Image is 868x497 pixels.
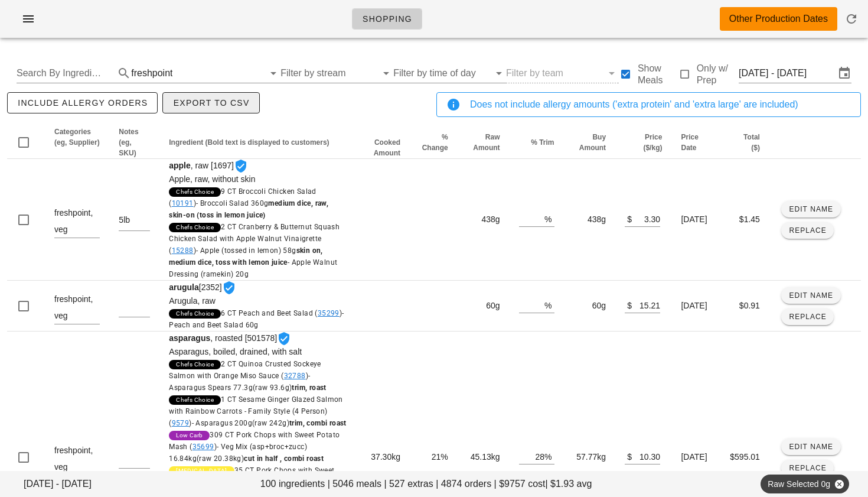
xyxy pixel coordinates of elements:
span: $595.01 [730,452,760,462]
a: 32788 [284,372,306,380]
span: | $1.93 avg [545,477,592,491]
span: , raw [1697] [169,161,347,280]
label: Only w/ Prep [697,63,739,86]
a: 35699 [192,443,214,451]
button: include allergy orders [7,92,158,113]
label: Show Meals [638,63,678,86]
span: Edit Name [788,443,833,451]
span: Price ($/kg) [643,133,662,152]
td: [DATE] [671,159,719,281]
span: Apple, raw, without skin [169,174,255,184]
span: Chefs Choice [176,223,214,232]
div: freshpoint [131,64,280,83]
span: 2 CT Quinoa Crusted Sockeye Salmon with Orange Miso Sauce ( ) [169,360,327,392]
th: Price Date: Not sorted. Activate to sort ascending. [671,126,719,159]
th: Raw Amount: Not sorted. Activate to sort ascending. [458,126,510,159]
span: Shopping [362,14,412,24]
span: Chefs Choice [176,309,214,319]
div: Does not include allergy amounts ('extra protein' and 'extra large' are included) [470,98,851,112]
th: Buy Amount: Not sorted. Activate to sort ascending. [564,126,616,159]
span: - Apple (tossed in lemon) 58g [169,246,323,267]
th: Total ($): Not sorted. Activate to sort ascending. [719,126,769,159]
span: - Veg Mix (asp+broc+zucc) 16.84kg [169,443,324,463]
span: Edit Name [788,205,833,213]
button: Edit Name [781,438,841,455]
span: 9 CT Broccoli Chicken Salad ( ) [169,187,328,219]
span: Price Date [681,133,698,152]
div: % [544,449,554,464]
button: Edit Name [781,287,841,304]
div: % [544,297,554,313]
span: Categories (eg, Supplier) [54,128,100,147]
th: Price ($/kg): Not sorted. Activate to sort ascending. [615,126,671,159]
div: freshpoint [131,68,172,79]
span: % Change [422,133,448,152]
strong: cut in half , combi roast [244,454,324,463]
span: $0.91 [739,301,760,310]
span: Export to CSV [172,98,249,108]
td: 438g [564,159,616,281]
span: 309 CT Pork Chops with Sweet Potato Mash ( ) [169,431,340,463]
span: Cooked Amount [374,138,400,157]
button: Replace [781,460,834,476]
span: Chefs Choice [176,187,214,197]
a: 15288 [172,246,194,255]
strong: asparagus [169,333,210,343]
span: [2352] [169,282,347,331]
span: include allergy orders [17,98,148,108]
span: Chefs Choice [176,395,214,405]
td: 438g [458,159,510,281]
span: $1.45 [739,215,760,224]
button: Replace [781,308,834,325]
span: Replace [788,464,827,472]
span: Low Carb [176,431,203,440]
span: - Broccoli Salad 360g [169,199,328,219]
span: Ingredient (Bold text is displayed to customers) [169,138,329,147]
th: Cooked Amount: Not sorted. Activate to sort ascending. [356,126,410,159]
td: [DATE] [671,281,719,332]
th: Categories (eg, Supplier): Not sorted. Activate to sort ascending. [45,126,109,159]
strong: apple [169,161,191,170]
span: 1 CT Sesame Ginger Glazed Salmon with Rainbow Carrots - Family Style (4 Person) ( ) [169,395,347,427]
div: % [544,211,554,226]
th: Ingredient (Bold text is displayed to customers): Not sorted. Activate to sort ascending. [159,126,356,159]
div: $ [625,211,632,226]
span: Raw Amount [473,133,500,152]
span: Arugula, raw [169,296,216,306]
span: Asparagus, boiled, drained, with salt [169,347,302,356]
th: Notes (eg, SKU): Not sorted. Activate to sort ascending. [109,126,159,159]
td: 60g [458,281,510,332]
th: % Trim: Not sorted. Activate to sort ascending. [510,126,564,159]
span: 2 CT Cranberry & Butternut Squash Chicken Salad with Apple Walnut Vinaigrette ( ) [169,223,340,278]
div: $ [625,449,632,464]
strong: trim, combi roast [289,419,347,427]
span: 37.30kg [371,452,400,462]
a: 9579 [172,419,190,427]
div: Other Production Dates [729,12,828,26]
span: [MEDICAL_DATA] [176,466,227,476]
span: (raw 242g) [252,419,289,427]
span: 21% [432,452,448,462]
span: (raw 93.6g) [253,384,292,392]
span: Chefs Choice [176,360,214,369]
div: $ [625,297,632,313]
button: Export to CSV [162,92,259,113]
span: Replace [788,226,827,235]
a: 10191 [172,199,194,207]
span: % Trim [531,138,554,147]
strong: arugula [169,282,199,292]
strong: trim, roast [292,384,326,392]
td: 60g [564,281,616,332]
button: Replace [781,222,834,239]
span: Replace [788,313,827,321]
span: Buy Amount [579,133,606,152]
span: 6 CT Peach and Beet Salad ( ) [169,309,344,329]
div: Filter by time of day [393,64,506,83]
a: 35299 [318,309,340,317]
span: - Peach and Beet Salad 60g [169,309,344,329]
span: Total ($) [743,133,760,152]
span: (raw 20.38kg) [197,454,244,463]
div: Filter by stream [280,64,393,83]
th: % Change: Not sorted. Activate to sort ascending. [410,126,458,159]
a: Shopping [352,8,422,30]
